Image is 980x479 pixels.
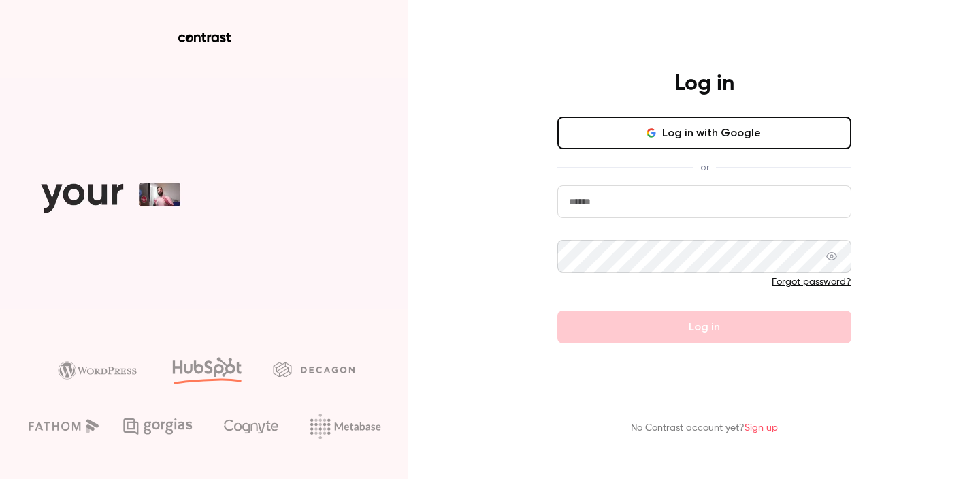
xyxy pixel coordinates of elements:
[693,160,716,174] span: or
[772,277,851,287] a: Forgot password?
[557,117,851,149] button: Log in with Google
[273,362,355,377] img: decagon
[631,421,778,435] p: No Contrast account yet?
[674,70,734,97] h4: Log in
[745,423,778,433] a: Sign up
